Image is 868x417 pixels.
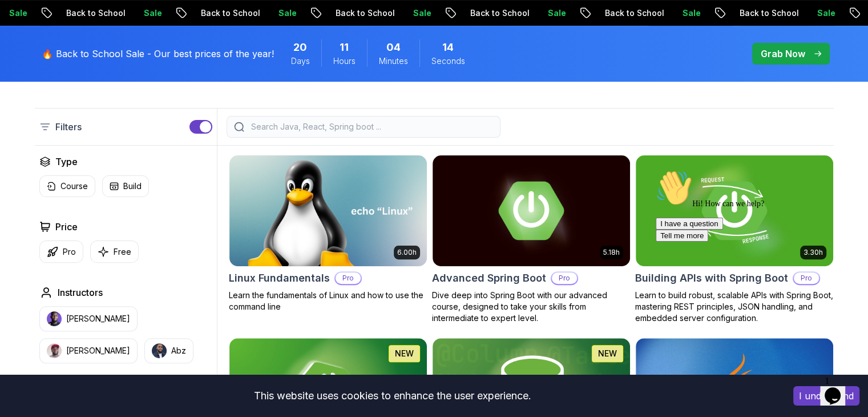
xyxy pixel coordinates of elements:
[90,240,139,263] button: Free
[229,270,330,286] h2: Linux Fundamentals
[336,272,361,284] p: Pro
[293,39,307,55] span: 20 Days
[5,5,210,77] div: 👋Hi! How can we help?I have a questionTell me more
[152,343,167,358] img: instructor img
[397,248,417,257] p: 6.00h
[672,7,708,19] p: Sale
[635,155,834,324] a: Building APIs with Spring Boot card3.30hBuilding APIs with Spring BootProLearn to build robust, s...
[552,272,577,284] p: Pro
[229,155,427,312] a: Linux Fundamentals card6.00hLinux FundamentalsProLearn the fundamentals of Linux and how to use t...
[432,270,546,286] h2: Advanced Spring Boot
[594,7,672,19] p: Back to School
[133,7,169,19] p: Sale
[55,120,82,134] p: Filters
[395,348,414,359] p: NEW
[249,121,493,133] input: Search Java, React, Spring boot ...
[635,290,834,324] p: Learn to build robust, scalable APIs with Spring Boot, mastering REST principles, JSON handling, ...
[340,39,349,55] span: 11 Hours
[5,5,41,41] img: :wave:
[268,7,304,19] p: Sale
[123,181,142,192] p: Build
[333,55,356,67] span: Hours
[66,345,130,356] p: [PERSON_NAME]
[55,155,78,169] h2: Type
[537,7,574,19] p: Sale
[39,175,95,197] button: Course
[9,383,776,408] div: This website uses cookies to enhance the user experience.
[761,47,805,61] p: Grab Now
[55,220,78,234] h2: Price
[432,290,631,324] p: Dive deep into Spring Boot with our advanced course, designed to take your skills from intermedia...
[793,386,859,406] button: Accept cookies
[171,345,186,356] p: Abz
[635,270,788,286] h2: Building APIs with Spring Boot
[402,7,439,19] p: Sale
[190,7,268,19] p: Back to School
[598,348,617,359] p: NEW
[431,55,465,67] span: Seconds
[820,371,857,406] iframe: chat widget
[5,65,57,77] button: Tell me more
[459,7,537,19] p: Back to School
[432,155,631,324] a: Advanced Spring Boot card5.18hAdvanced Spring BootProDive deep into Spring Boot with our advanced...
[47,311,62,326] img: instructor img
[5,53,72,65] button: I have a question
[291,55,310,67] span: Days
[636,155,833,266] img: Building APIs with Spring Boot card
[114,246,131,258] p: Free
[63,246,76,258] p: Pro
[325,7,402,19] p: Back to School
[229,155,427,266] img: Linux Fundamentals card
[144,338,193,363] button: instructor imgAbz
[58,286,103,299] h2: Instructors
[433,155,630,266] img: Advanced Spring Boot card
[729,7,806,19] p: Back to School
[379,55,408,67] span: Minutes
[806,7,843,19] p: Sale
[5,34,113,43] span: Hi! How can we help?
[42,47,274,61] p: 🔥 Back to School Sale - Our best prices of the year!
[55,7,133,19] p: Back to School
[60,181,88,192] p: Course
[603,248,620,257] p: 5.18h
[229,290,427,312] p: Learn the fundamentals of Linux and how to use the command line
[651,165,857,366] iframe: chat widget
[47,343,62,358] img: instructor img
[39,338,138,363] button: instructor img[PERSON_NAME]
[386,39,401,55] span: 4 Minutes
[102,175,149,197] button: Build
[39,240,83,263] button: Pro
[66,313,130,324] p: [PERSON_NAME]
[442,39,454,55] span: 14 Seconds
[39,306,138,331] button: instructor img[PERSON_NAME]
